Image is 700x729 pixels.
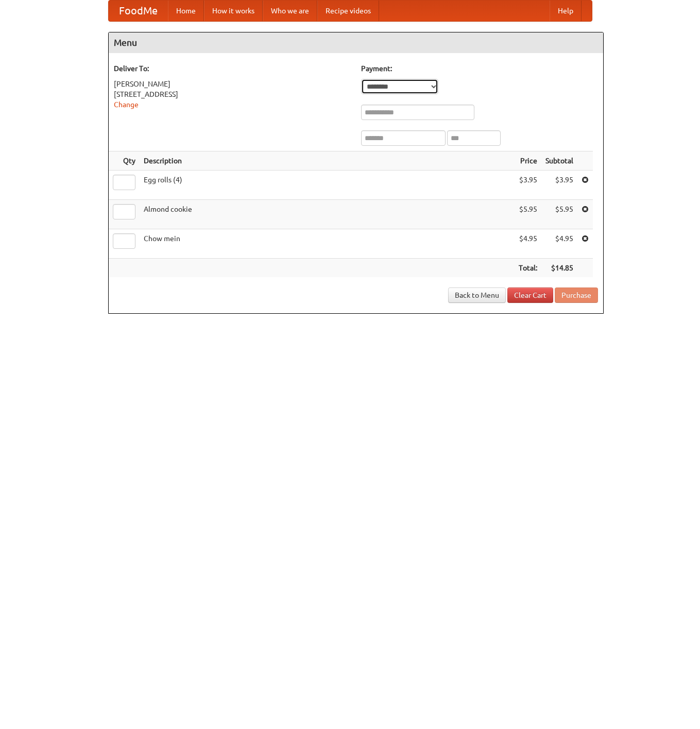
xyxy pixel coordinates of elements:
th: Description [140,151,515,171]
a: FoodMe [109,1,168,21]
a: Who we are [263,1,317,21]
td: Egg rolls (4) [140,171,515,200]
h4: Menu [109,32,603,53]
th: Price [515,151,541,171]
a: How it works [204,1,263,21]
a: Back to Menu [448,287,506,303]
th: Subtotal [541,151,577,171]
th: Total: [515,259,541,278]
td: Chow mein [140,229,515,259]
a: Home [168,1,204,21]
td: $4.95 [515,229,541,259]
td: Almond cookie [140,200,515,229]
h5: Deliver To: [114,63,351,74]
a: Help [550,1,582,21]
td: $4.95 [541,229,577,259]
td: $5.95 [515,200,541,229]
th: $14.85 [541,259,577,278]
th: Qty [109,151,140,171]
a: Clear Cart [507,287,553,303]
button: Purchase [555,287,598,303]
td: $5.95 [541,200,577,229]
h5: Payment: [361,63,598,74]
a: Recipe videos [317,1,379,21]
div: [PERSON_NAME] [114,79,351,89]
a: Change [114,100,139,109]
div: [STREET_ADDRESS] [114,89,351,99]
td: $3.95 [515,171,541,200]
td: $3.95 [541,171,577,200]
